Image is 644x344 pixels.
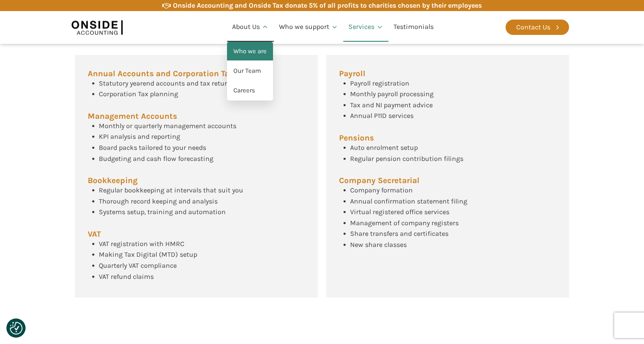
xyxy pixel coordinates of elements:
[350,229,448,238] span: Share transfers and certificates
[350,90,434,98] span: Monthly payroll processing
[350,155,463,163] span: Regular pension contribution filings
[99,186,243,194] span: Regular bookkeeping at intervals that suit you
[88,112,177,120] span: Management Accounts
[10,322,23,335] button: Consent Preferences
[99,132,180,140] span: KPI analysis and reporting
[506,20,569,35] a: Contact Us
[350,241,407,249] span: New share classes
[72,17,123,37] img: Onside Accounting
[350,112,414,120] span: Annual P11D services
[99,250,197,258] span: Making Tax Digital (MTD) setup
[88,177,138,185] span: Bookkeeping
[99,122,236,130] span: Monthly or quarterly management accounts
[339,70,365,78] span: Payroll
[99,143,206,152] span: Board packs tailored to your needs
[227,81,273,100] a: Careers
[339,134,374,142] span: Pensions
[350,143,418,152] span: Auto enrolment setup
[274,13,343,42] a: Who we support
[99,240,184,248] span: VAT registration with HMRC
[99,197,218,205] span: Thorough record keeping and analysis
[350,101,433,109] span: Tax and NI payment advice
[350,197,467,205] span: Annual confirmation statement filing
[10,322,23,335] img: Revisit consent button
[350,79,409,87] span: Payroll registration
[227,13,274,42] a: About Us
[227,42,273,61] a: Who we are
[99,272,154,281] span: VAT refund claims
[99,90,178,98] span: Corporation Tax planning
[339,177,420,185] span: Company Secretarial
[88,230,101,238] span: VAT
[388,13,439,42] a: Testimonials
[99,208,226,216] span: Systems setup, training and automation
[350,186,413,194] span: Company formation
[343,13,388,42] a: Services
[99,261,177,269] span: Quarterly VAT compliance
[99,79,231,87] span: Statutory yearend accounts and tax return
[516,22,550,33] div: Contact Us
[88,70,262,78] span: Annual Accounts and Corporation Tax Return
[350,219,459,227] span: Management of company registers
[350,208,449,216] span: Virtual registered office services
[227,61,273,81] a: Our Team
[99,155,213,163] span: Budgeting and cash flow forecasting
